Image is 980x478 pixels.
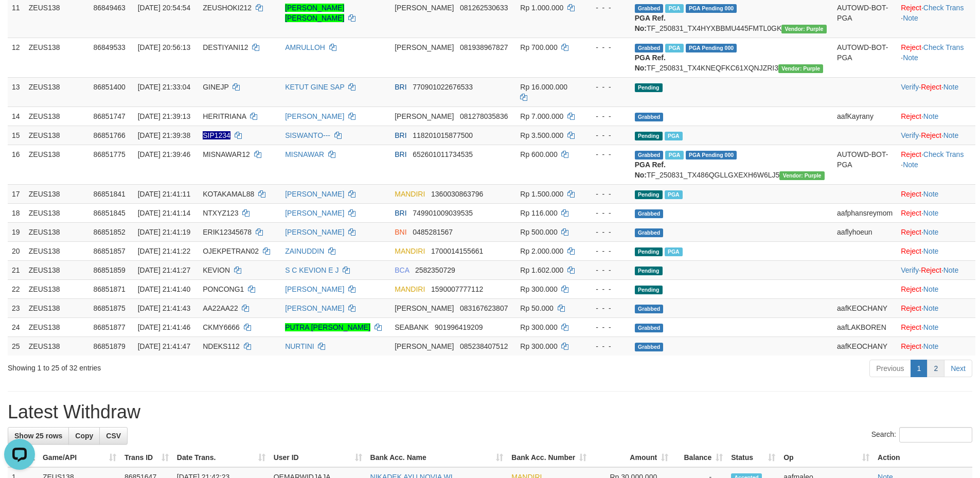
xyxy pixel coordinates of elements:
a: Reject [901,209,921,217]
span: PGA Pending [686,44,737,52]
div: - - - [586,189,627,199]
a: Note [943,131,959,139]
span: NTXYZ123 [203,209,238,217]
span: Rp 16.000.000 [520,83,567,91]
a: Reject [921,83,941,91]
span: Copy 2582350729 to clipboard [415,266,455,274]
span: Rp 700.000 [520,43,557,51]
a: [PERSON_NAME] [285,304,344,312]
a: Note [903,14,918,22]
span: Rp 3.500.000 [520,131,563,139]
a: Note [923,323,939,331]
td: 23 [8,298,25,317]
span: Vendor URL: https://trx4.1velocity.biz [778,64,823,73]
span: MANDIRI [395,285,425,293]
td: 17 [8,184,25,203]
span: Rp 50.000 [520,304,554,312]
a: Reject [901,247,921,255]
span: SEABANK [395,323,429,331]
span: CSV [106,432,121,440]
td: ZEUS138 [25,337,90,356]
span: Copy 1590007777112 to clipboard [431,285,483,293]
a: Copy [68,427,100,445]
span: DESTIYANI12 [203,43,248,51]
td: · [897,298,975,317]
a: Reject [901,190,921,198]
th: Bank Acc. Number: activate to sort column ascending [507,448,591,467]
a: Reject [901,228,921,236]
a: Check Trans [923,43,964,51]
span: GINEJP [203,83,228,91]
span: [DATE] 21:39:13 [138,112,190,120]
td: 25 [8,337,25,356]
span: 86851766 [94,131,126,139]
span: Marked by aafsolysreylen [665,247,683,256]
a: Check Trans [923,4,964,12]
b: PGA Ref. No: [635,14,666,32]
span: Copy 749901009039535 to clipboard [413,209,473,217]
span: NDEKS112 [203,342,240,350]
td: · [897,107,975,126]
span: Vendor URL: https://trx4.1velocity.biz [779,171,824,180]
div: - - - [586,149,627,160]
td: 22 [8,279,25,298]
a: NURTINI [285,342,314,350]
span: Vendor URL: https://trx4.1velocity.biz [781,25,826,33]
a: Note [923,247,939,255]
span: [DATE] 21:41:22 [138,247,190,255]
span: AA22AA22 [203,304,238,312]
a: Note [903,54,918,62]
span: Grabbed [635,324,664,332]
span: 86851857 [94,247,126,255]
span: 86851852 [94,228,126,236]
span: Grabbed [635,4,664,13]
span: Pending [635,190,663,199]
span: Marked by aaftrukkakada [665,132,683,140]
span: Copy 085238407512 to clipboard [460,342,508,350]
span: OJEKPETRAN02 [203,247,259,255]
a: AMRULLOH [285,43,325,51]
td: · · [897,38,975,77]
td: ZEUS138 [25,184,90,203]
a: Reject [901,304,921,312]
div: - - - [586,303,627,313]
h1: Latest Withdraw [8,402,972,422]
span: 86851775 [94,150,126,158]
span: Grabbed [635,151,664,160]
a: Verify [901,266,919,274]
th: Action [874,448,972,467]
a: PUTRA [PERSON_NAME] [285,323,370,331]
span: 86851871 [94,285,126,293]
span: Show 25 rows [14,432,62,440]
a: Note [923,228,939,236]
span: Copy 0485281567 to clipboard [413,228,453,236]
span: Grabbed [635,343,664,351]
td: TF_250831_TX486QGLLGXEXH6W6LJ5 [631,145,833,184]
div: - - - [586,265,627,275]
a: [PERSON_NAME] [PERSON_NAME] [285,4,344,22]
a: S C KEVION E J [285,266,338,274]
span: [DATE] 21:41:46 [138,323,190,331]
a: Show 25 rows [8,427,69,445]
span: [PERSON_NAME] [395,4,454,12]
span: Grabbed [635,228,664,237]
div: - - - [586,111,627,121]
span: KOTAKAMAL88 [203,190,254,198]
span: Grabbed [635,305,664,313]
td: 19 [8,222,25,241]
td: AUTOWD-BOT-PGA [833,38,897,77]
td: aafLAKBOREN [833,317,897,337]
span: MANDIRI [395,190,425,198]
th: Balance: activate to sort column ascending [672,448,727,467]
td: ZEUS138 [25,126,90,145]
span: [DATE] 21:41:47 [138,342,190,350]
td: · · [897,77,975,107]
span: Nama rekening ada tanda titik/strip, harap diedit [203,131,230,139]
span: [DATE] 21:41:43 [138,304,190,312]
td: 13 [8,77,25,107]
label: Search: [871,427,972,442]
a: Next [944,360,972,377]
td: · [897,317,975,337]
a: Reject [901,112,921,120]
th: Status: activate to sort column ascending [727,448,779,467]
